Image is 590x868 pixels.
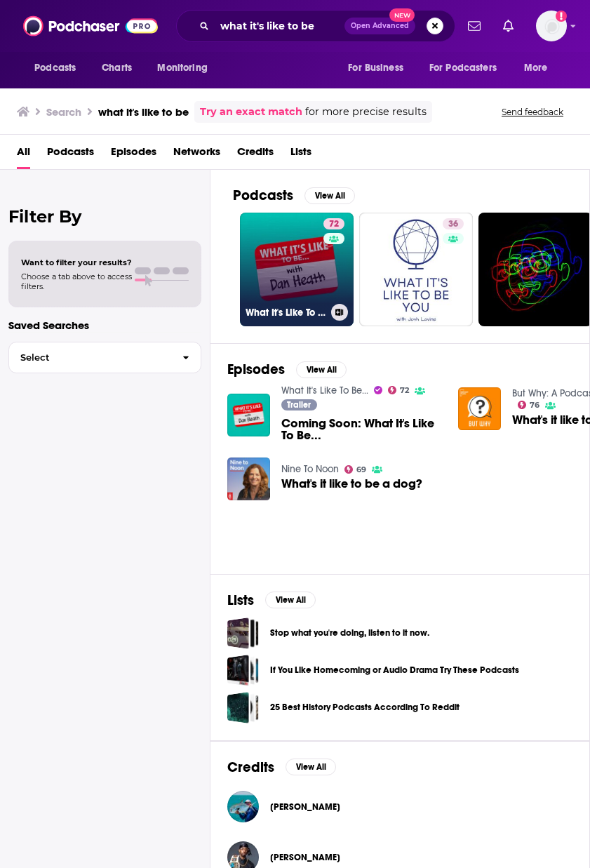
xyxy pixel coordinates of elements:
a: Episodes [111,140,156,169]
button: View All [286,759,336,775]
h2: Podcasts [233,187,293,204]
h3: What It's Like To Be... [246,307,326,319]
a: 25 Best History Podcasts According To Reddit [227,692,259,723]
a: 36 [359,213,473,326]
span: 36 [448,218,458,232]
button: open menu [25,55,94,81]
span: Want to filter your results? [21,258,132,267]
span: Charts [102,58,132,78]
a: 76 [518,401,540,409]
img: Podchaser - Follow, Share and Rate Podcasts [23,13,158,39]
span: Monitoring [157,58,207,78]
a: Try an exact match [200,104,302,120]
span: New [389,8,415,22]
button: open menu [147,55,225,81]
a: Credits [237,140,274,169]
span: [PERSON_NAME] [270,852,340,863]
a: Stop what you're doing, listen to it now. [227,617,259,649]
span: 76 [530,402,539,408]
span: [PERSON_NAME] [270,801,340,813]
a: Tom Rowland [270,801,340,813]
h2: Lists [227,592,254,609]
span: For Business [348,58,403,78]
a: Dontae Smiley [270,852,340,863]
a: Stop what you're doing, listen to it now. [270,625,429,641]
a: Charts [93,55,140,81]
img: Coming Soon: What It's Like To Be... [227,394,270,436]
a: If You Like Homecoming or Audio Drama Try These Podcasts [270,662,519,678]
div: Search podcasts, credits, & more... [176,10,455,42]
a: Show notifications dropdown [497,14,519,38]
span: for more precise results [305,104,427,120]
a: ListsView All [227,592,316,609]
button: Tom RowlandTom Rowland [227,784,572,829]
a: Nine To Noon [281,463,339,475]
span: Open Advanced [351,22,409,29]
a: Podcasts [47,140,94,169]
a: Lists [290,140,311,169]
a: 69 [344,465,367,474]
button: open menu [338,55,421,81]
button: View All [296,361,347,378]
button: open menu [420,55,517,81]
span: 69 [356,467,366,473]
span: Select [9,353,171,362]
span: Logged in as Isla [536,11,567,41]
a: PodcastsView All [233,187,355,204]
span: More [524,58,548,78]
span: For Podcasters [429,58,497,78]
button: View All [304,187,355,204]
a: CreditsView All [227,759,336,776]
a: EpisodesView All [227,361,347,378]
img: User Profile [536,11,567,41]
span: Trailer [287,401,311,409]
input: Search podcasts, credits, & more... [215,15,344,37]
button: Select [8,342,201,373]
h2: Filter By [8,206,201,227]
a: 25 Best History Podcasts According To Reddit [270,700,460,715]
span: Choose a tab above to access filters. [21,272,132,291]
button: Send feedback [497,106,568,118]
span: Podcasts [34,58,76,78]
button: Open AdvancedNew [344,18,415,34]
a: Networks [173,140,220,169]
a: What It's Like To Be... [281,385,368,396]
a: All [17,140,30,169]
a: What's it like to be a dog? [281,478,422,490]
img: What's it like to be a dog? [227,458,270,500]
button: Show profile menu [536,11,567,41]
img: What's it like to be bilingual? [458,387,501,430]
button: open menu [514,55,565,81]
img: Tom Rowland [227,791,259,822]
a: 72What It's Like To Be... [240,213,354,326]
button: View All [265,592,316,608]
h3: Search [46,105,81,119]
h3: what it's like to be [98,105,189,119]
a: 36 [443,218,464,229]
span: 72 [329,218,339,232]
a: 72 [323,218,344,229]
h2: Episodes [227,361,285,378]
a: Show notifications dropdown [462,14,486,38]
svg: Add a profile image [556,11,567,22]
a: If You Like Homecoming or Audio Drama Try These Podcasts [227,655,259,686]
h2: Credits [227,759,274,776]
p: Saved Searches [8,319,201,332]
span: 72 [400,387,409,394]
a: Coming Soon: What It's Like To Be... [281,418,441,441]
a: 72 [388,386,410,394]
